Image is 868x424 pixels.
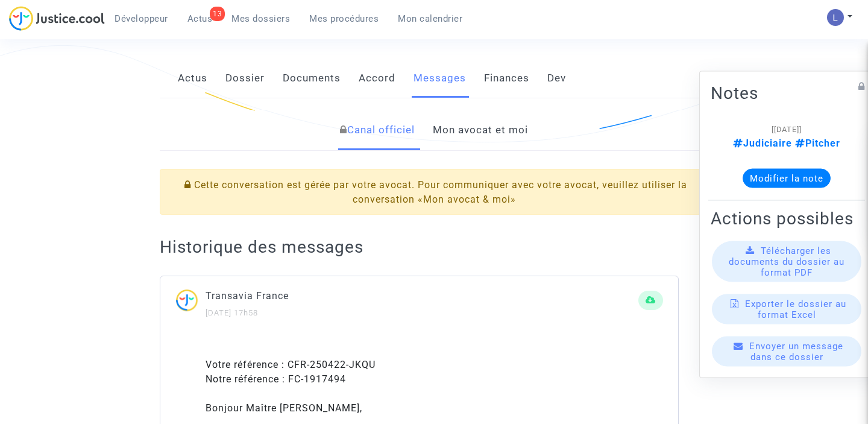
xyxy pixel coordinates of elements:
span: Télécharger les documents du dossier au format PDF [729,245,844,277]
span: Envoyer un message dans ce dossier [749,340,843,362]
a: Messages [414,59,466,98]
img: ... [175,288,206,319]
a: Mon calendrier [388,10,472,28]
a: Canal officiel [340,110,415,150]
div: Cette conversation est gérée par votre avocat. Pour communiquer avec votre avocat, veuillez utili... [160,169,709,215]
span: Mon calendrier [398,13,462,24]
a: Mon avocat et moi [433,110,528,150]
span: Mes dossiers [231,13,290,24]
img: AATXAJzI13CaqkJmx-MOQUbNyDE09GJ9dorwRvFSQZdH=s96-c [827,9,844,26]
h2: Actions possibles [711,207,863,229]
img: jc-logo.svg [9,6,105,31]
a: Développeur [105,10,178,28]
span: [[DATE]] [772,124,802,133]
button: Modifier la note [743,168,831,188]
h2: Historique des messages [160,236,709,258]
a: Dossier [225,59,265,98]
a: Documents [283,59,341,98]
span: Actus [187,13,213,24]
span: Développeur [115,13,168,24]
a: 13Actus [178,10,222,28]
small: [DATE] 17h58 [206,308,258,317]
a: Mes dossiers [222,10,300,28]
a: Actus [178,59,207,98]
span: Exporter le dossier au format Excel [745,298,846,320]
a: Accord [359,59,395,98]
span: Mes procédures [309,13,379,24]
span: Pitcher [792,137,840,148]
a: Dev [547,59,566,98]
h2: Notes [711,82,863,103]
a: Finances [484,59,529,98]
div: 13 [210,7,225,21]
a: Mes procédures [300,10,388,28]
span: Judiciaire [733,137,792,148]
p: Transavia France [206,288,638,303]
